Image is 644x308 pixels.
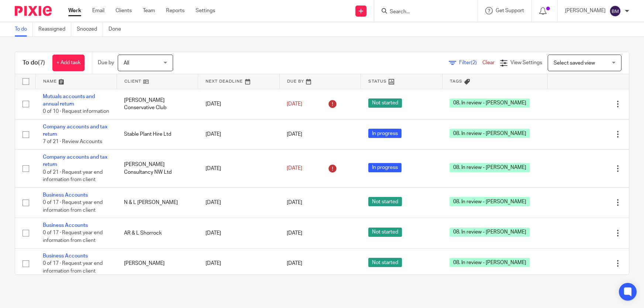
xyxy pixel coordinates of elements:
[38,60,45,66] span: (7)
[117,218,198,248] td: AR & L Shorrock
[198,248,279,278] td: [DATE]
[459,60,482,65] span: Filter
[368,197,402,206] span: Not started
[287,132,302,137] span: [DATE]
[117,89,198,119] td: [PERSON_NAME] Conservative Club
[23,59,45,67] h1: To do
[450,79,462,83] span: Tags
[43,193,88,198] a: Business Accounts
[43,231,103,243] span: 0 of 17 · Request year end information from client
[43,155,107,167] a: Company accounts and tax return
[15,6,52,16] img: Pixie
[38,22,71,37] a: Reassigned
[117,149,198,187] td: [PERSON_NAME] Consultancy NW Ltd
[198,218,279,248] td: [DATE]
[15,22,33,37] a: To do
[43,253,88,259] a: Business Accounts
[143,7,155,14] a: Team
[43,124,107,137] a: Company accounts and tax return
[368,258,402,267] span: Not started
[52,55,85,71] a: + Add task
[450,228,530,237] span: 08. In review - [PERSON_NAME]
[198,187,279,218] td: [DATE]
[124,60,129,66] span: All
[43,200,103,213] span: 0 of 17 · Request year end information from client
[77,22,103,37] a: Snoozed
[43,109,109,114] span: 0 of 10 · Request information
[196,7,215,14] a: Settings
[450,258,530,267] span: 08. In review - [PERSON_NAME]
[92,7,104,14] a: Email
[43,170,103,183] span: 0 of 21 · Request year end information from client
[287,166,302,171] span: [DATE]
[43,261,103,274] span: 0 of 17 · Request year end information from client
[510,60,542,65] span: View Settings
[482,60,495,65] a: Clear
[450,163,530,172] span: 08. In review - [PERSON_NAME]
[43,139,102,145] span: 7 of 21 · Review Accounts
[609,5,621,17] img: svg%3E
[496,8,524,13] span: Get Support
[198,89,279,119] td: [DATE]
[450,129,530,138] span: 08. In review - [PERSON_NAME]
[565,7,606,14] p: [PERSON_NAME]
[117,187,198,218] td: N & L [PERSON_NAME]
[43,94,95,107] a: Mutuals accounts and annual return
[117,119,198,149] td: Stable Plant Hire Ltd
[554,60,595,66] span: Select saved view
[368,129,402,138] span: In progress
[287,261,302,266] span: [DATE]
[198,149,279,187] td: [DATE]
[368,163,402,172] span: In progress
[166,7,185,14] a: Reports
[287,200,302,205] span: [DATE]
[68,7,81,14] a: Work
[368,228,402,237] span: Not started
[287,101,302,107] span: [DATE]
[109,22,127,37] a: Done
[98,59,114,66] p: Due by
[117,248,198,278] td: [PERSON_NAME]
[198,119,279,149] td: [DATE]
[43,223,88,228] a: Business Accounts
[116,7,132,14] a: Clients
[471,60,477,65] span: (2)
[450,197,530,206] span: 08. In review - [PERSON_NAME]
[287,231,302,236] span: [DATE]
[368,98,402,108] span: Not started
[450,98,530,108] span: 08. In review - [PERSON_NAME]
[389,9,455,15] input: Search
